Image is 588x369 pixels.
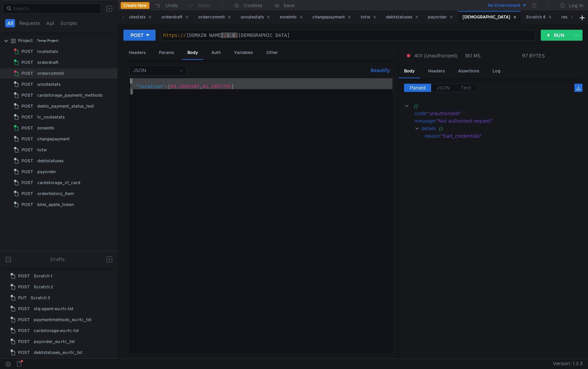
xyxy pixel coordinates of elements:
[465,53,481,59] div: 361 MS
[487,65,506,78] div: Log
[123,30,156,41] button: POST
[522,53,545,59] div: 97 BYTES
[22,156,33,166] span: POST
[414,52,457,59] span: 401 (Unauthorized)
[22,112,33,122] span: POST
[37,145,47,155] div: totw
[423,65,450,78] div: Headers
[18,347,30,358] span: POST
[22,123,33,133] span: POST
[37,36,58,46] div: Temp Project
[427,110,574,117] div: "unauthorized"
[22,145,33,155] span: POST
[198,14,231,21] div: ordercommit
[361,14,376,21] div: totw
[37,46,58,57] div: routestats
[37,178,80,188] div: cardstorage_v1_card
[37,101,94,111] div: debts_payment_status_test
[123,46,151,59] div: Headers
[425,132,440,140] div: reason
[22,200,33,210] span: POST
[182,46,203,60] div: Body
[34,315,92,325] div: paymentmethods_eu-rtc_tst
[18,293,27,303] span: PUT
[312,14,351,21] div: changepayment
[488,2,520,9] div: No Environment
[18,326,30,336] span: POST
[37,189,74,199] div: orderhistory_item
[399,65,420,78] div: Body
[198,1,210,10] div: Redo
[22,134,33,144] span: POST
[421,125,436,132] div: details
[131,31,144,39] div: POST
[22,57,33,68] span: POST
[453,65,485,78] div: Assertions
[410,85,426,91] span: Parsed
[206,46,226,59] div: Auth
[37,68,64,79] div: ordercommit
[31,293,50,303] div: Scratch 3
[414,117,435,125] div: message
[428,14,453,21] div: payorder
[44,19,56,27] button: Api
[37,57,58,68] div: orderdraft
[37,79,61,90] div: uroutestats
[22,101,33,111] span: POST
[541,30,571,41] button: RUN
[283,3,295,8] div: Save
[5,19,15,27] button: All
[149,0,183,11] button: Undo
[441,132,574,140] div: "bad_credentials"
[553,359,583,369] span: Version: 1.3.3
[437,85,450,91] span: JSON
[165,1,178,10] div: Undo
[37,167,56,177] div: payorder
[414,117,583,125] div: :
[436,117,574,125] div: "Not authorized request"
[569,1,583,10] div: Log In
[22,167,33,177] span: POST
[244,1,263,10] div: Cookies
[37,200,74,210] div: bind_apple_token
[261,46,283,59] div: Other
[18,304,30,314] span: POST
[37,156,64,166] div: debtstatuses
[439,125,574,132] div: {}
[461,85,471,91] span: Text
[37,112,65,122] div: tc_routestats
[22,90,33,100] span: POST
[34,271,52,281] div: Scratch 1
[50,255,65,263] div: Drafts
[37,134,70,144] div: changepayment
[34,337,75,347] div: payorder_eu-rtc_tst
[161,14,189,21] div: orderdraft
[121,2,149,9] button: Create New
[183,0,215,11] button: Redo
[22,189,33,199] span: POST
[414,110,426,117] div: code
[425,132,583,140] div: :
[34,304,73,314] div: stq-agent-eu-rtc-tst
[386,14,418,21] div: debtstatuses
[18,282,30,292] span: POST
[414,102,573,110] div: {}
[125,14,152,21] div: routestats
[17,19,42,27] button: Requests
[526,14,552,21] div: Scratch 4
[34,282,53,292] div: Scratch 2
[368,66,392,74] button: Beautify
[414,110,583,117] div: :
[13,5,97,12] input: Search...
[37,90,103,100] div: cardstorage_payment_methods
[463,14,517,21] div: [DEMOGRAPHIC_DATA]
[22,68,33,79] span: POST
[18,271,30,281] span: POST
[241,14,270,21] div: uroutestats
[22,178,33,188] span: POST
[280,14,303,21] div: zoneinfo
[22,79,33,90] span: POST
[34,347,82,358] div: debtstatuses_eu-rtc_tst
[18,36,33,46] div: Project
[18,358,30,369] span: POST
